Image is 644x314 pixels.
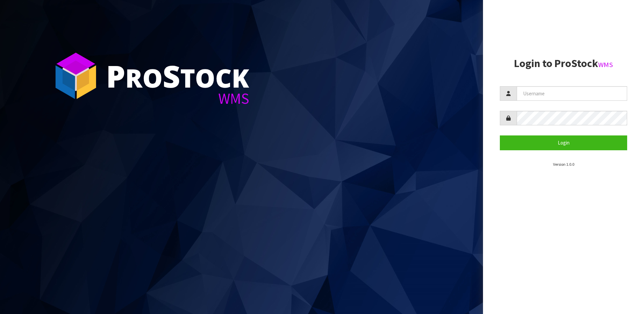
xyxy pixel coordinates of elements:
button: Login [500,135,627,150]
img: ProStock Cube [51,51,101,101]
h2: Login to ProStock [500,58,627,69]
div: WMS [106,91,249,106]
span: S [163,55,180,96]
span: P [106,55,125,96]
div: ro tock [106,61,249,91]
small: WMS [598,60,613,69]
small: Version 1.0.0 [553,162,574,167]
input: Username [517,86,627,101]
